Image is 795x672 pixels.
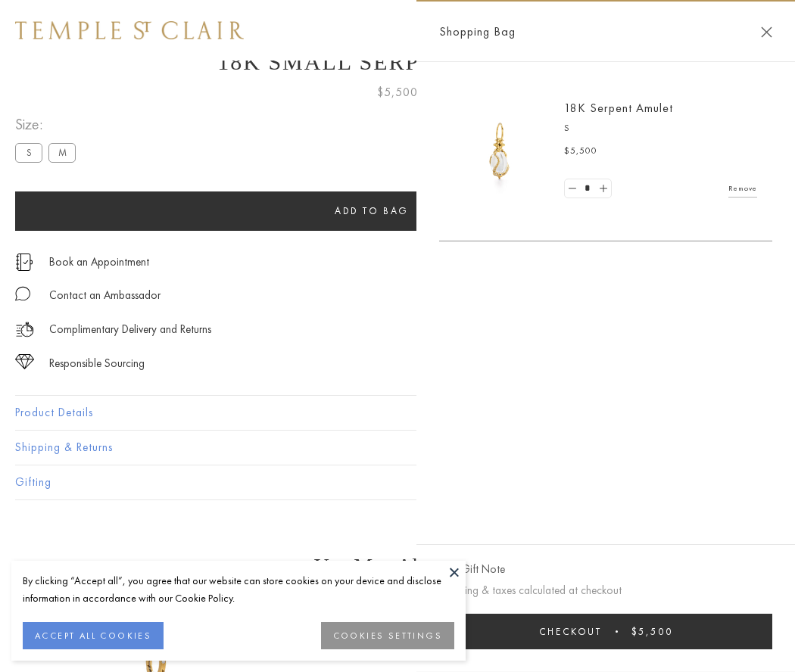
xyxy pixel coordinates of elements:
p: Shipping & taxes calculated at checkout [439,581,772,600]
button: Add Gift Note [439,560,505,579]
img: Temple St. Clair [15,21,244,39]
img: icon_appointment.svg [15,254,33,271]
button: Checkout $5,500 [439,614,772,649]
button: Gifting [15,465,780,499]
button: Shipping & Returns [15,431,780,465]
p: Complimentary Delivery and Returns [49,320,211,339]
label: M [48,143,76,162]
h1: 18K Small Serpent Amulet [15,49,780,75]
button: Close Shopping Bag [761,26,772,38]
span: Add to bag [335,204,409,217]
span: Checkout [539,625,602,638]
img: icon_sourcing.svg [15,354,34,369]
a: Set quantity to 2 [595,179,610,198]
button: Add to bag [15,191,728,231]
span: Shopping Bag [439,22,516,42]
span: $5,500 [377,82,418,102]
a: Remove [728,180,757,197]
a: 18K Serpent Amulet [564,100,673,116]
div: By clicking “Accept all”, you agree that our website can store cookies on your device and disclos... [23,572,454,607]
span: $5,500 [631,625,673,638]
button: COOKIES SETTINGS [321,622,454,649]
img: P51836-E11SERPPV [454,106,545,197]
h3: You May Also Like [38,554,757,578]
a: Set quantity to 0 [565,179,580,198]
img: icon_delivery.svg [15,320,34,339]
span: $5,500 [564,144,597,159]
label: S [15,143,42,162]
div: Contact an Ambassador [49,286,161,305]
button: Product Details [15,396,780,430]
span: Size: [15,112,82,137]
img: MessageIcon-01_2.svg [15,286,30,301]
p: S [564,121,757,136]
div: Responsible Sourcing [49,354,145,373]
a: Book an Appointment [49,254,149,270]
button: ACCEPT ALL COOKIES [23,622,164,649]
